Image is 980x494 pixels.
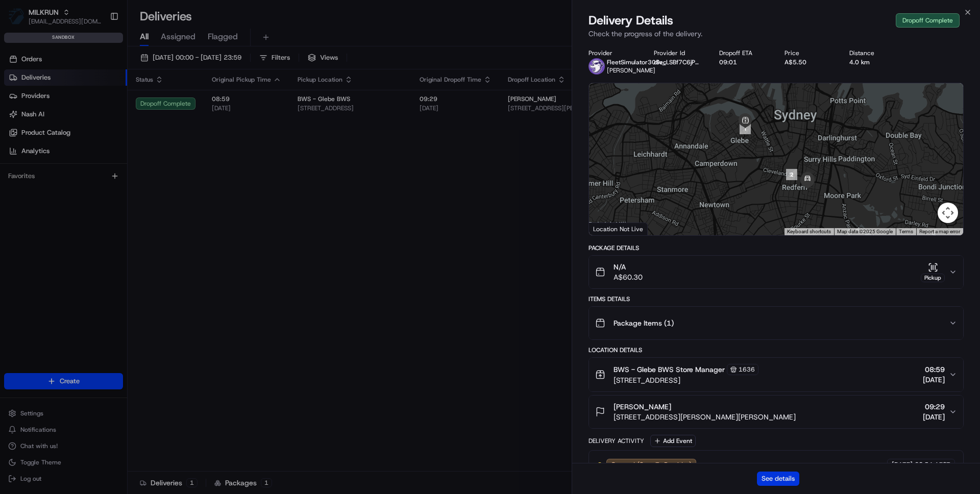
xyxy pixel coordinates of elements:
div: Package Details [589,244,964,252]
span: Pylon [102,253,124,261]
div: Provider [589,49,638,57]
div: Dropoff ETA [719,49,768,57]
div: Pickup [921,274,945,282]
div: 2 [786,169,797,180]
span: [DATE] [90,186,111,194]
p: Welcome 👋 [10,41,186,57]
a: Open this area in Google Maps (opens a new window) [592,222,625,235]
span: Package Items ( 1 ) [614,318,674,328]
button: Keyboard shortcuts [787,228,831,235]
div: Price [785,49,834,57]
span: 1636 [739,365,755,374]
div: Past conversations [10,133,65,141]
div: 📗 [10,229,18,237]
img: Jerry Shen [10,176,27,192]
span: Delivery Details [589,12,673,29]
span: [PERSON_NAME] [32,158,83,166]
div: Start new chat [46,97,167,108]
div: Location Not Live [589,223,648,235]
span: • [85,186,88,194]
img: 1736555255976-a54dd68f-1ca7-489b-9aae-adbdc363a1c4 [20,186,29,194]
a: 💻API Documentation [82,224,168,242]
span: 08:54 AEST [915,460,950,470]
span: BWS - Glebe BWS Store Manager [614,364,725,375]
img: 1736555255976-a54dd68f-1ca7-489b-9aae-adbdc363a1c4 [10,97,29,116]
div: Location Details [589,346,964,354]
button: BWS - Glebe BWS Store Manager1636[STREET_ADDRESS]08:59[DATE] [589,358,963,391]
div: Items Details [589,295,964,303]
span: 08:59 [923,364,945,375]
span: FleetSimulator30Sec [607,58,667,66]
div: A$5.50 [785,58,834,66]
img: FleetSimulator.png [589,58,605,75]
button: N/AA$60.30Pickup [589,256,963,288]
div: Provider Id [654,49,703,57]
button: See all [158,131,186,143]
p: Check the progress of the delivery. [589,29,964,39]
span: [DATE] [90,158,111,166]
img: Nash [10,10,31,31]
a: 📗Knowledge Base [6,224,82,242]
button: [PERSON_NAME][STREET_ADDRESS][PERSON_NAME][PERSON_NAME]09:29[DATE] [589,396,963,428]
div: We're available if you need us! [46,108,140,116]
div: Distance [849,49,898,57]
img: 1736555255976-a54dd68f-1ca7-489b-9aae-adbdc363a1c4 [20,159,29,167]
span: 09:29 [923,402,945,412]
button: Pickup [921,262,945,282]
div: 💻 [86,229,94,237]
span: [STREET_ADDRESS][PERSON_NAME][PERSON_NAME] [614,412,796,422]
div: 1 [740,123,751,134]
span: • [85,158,88,166]
button: Map camera controls [938,203,958,223]
a: Report a map error [919,229,960,234]
img: Mark Latham [10,149,27,169]
span: [DATE] [923,412,945,422]
button: dlv_LSBf7C6jP2r7KHJpVBxsJy [654,58,703,66]
input: Clear [27,66,168,77]
span: [DATE] [923,375,945,385]
span: [DATE] [892,460,913,470]
a: Powered byPylon [72,253,124,261]
button: Add Event [650,435,696,447]
span: A$60.30 [614,272,643,282]
span: Knowledge Base [20,228,78,238]
div: 09:01 [719,58,768,66]
span: API Documentation [96,228,164,238]
a: Terms [899,229,913,234]
span: [PERSON_NAME] [614,402,671,412]
span: N/A [614,262,643,272]
div: Delivery Activity [589,437,644,445]
button: See details [757,472,799,486]
span: Map data ©2025 Google [837,229,893,234]
span: Created (Sent To Provider) [611,460,692,470]
button: Start new chat [174,101,186,113]
span: [PERSON_NAME] [607,66,655,75]
span: [STREET_ADDRESS] [614,375,758,385]
span: [PERSON_NAME] [32,186,83,194]
button: Package Items (1) [589,307,963,339]
div: 4.0 km [849,58,898,66]
img: Google [592,222,625,235]
img: 2790269178180_0ac78f153ef27d6c0503_72.jpg [21,97,40,116]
